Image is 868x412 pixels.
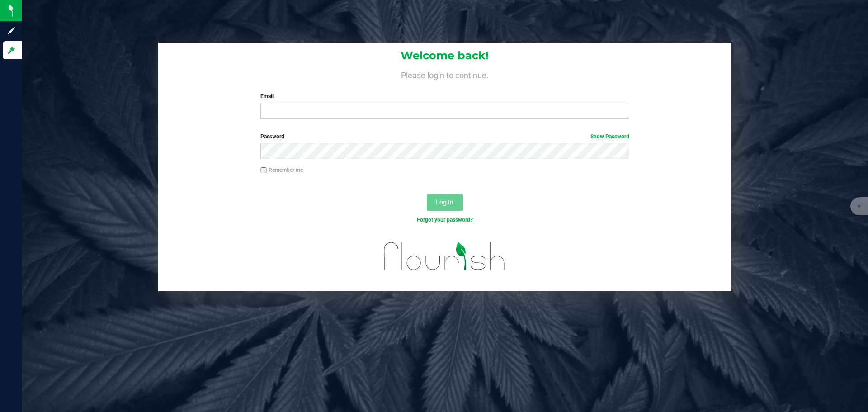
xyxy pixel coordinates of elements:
[260,92,629,100] label: Email
[417,217,473,223] a: Forgot your password?
[7,26,16,35] inline-svg: Sign up
[436,199,453,206] span: Log In
[260,133,284,140] span: Password
[427,194,463,211] button: Log In
[158,69,731,80] h4: Please login to continue.
[260,167,267,174] input: Remember me
[590,133,629,140] a: Show Password
[373,233,516,279] img: flourish_logo.svg
[7,46,16,55] inline-svg: Log in
[260,166,303,174] label: Remember me
[158,50,731,62] h1: Welcome back!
